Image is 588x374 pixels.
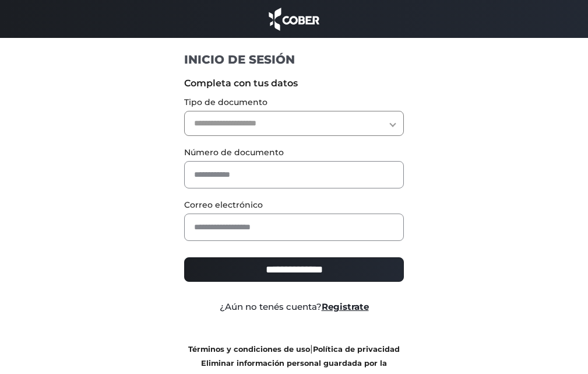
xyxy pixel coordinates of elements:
[184,96,404,109] label: Tipo de documento
[175,300,413,314] div: ¿Aún no tenés cuenta?
[184,52,404,67] h1: INICIO DE SESIÓN
[266,6,323,32] img: cober_marca.png
[184,76,404,90] label: Completa con tus datos
[313,345,400,354] a: Política de privacidad
[184,199,404,211] label: Correo electrónico
[184,146,404,159] label: Número de documento
[188,345,310,354] a: Términos y condiciones de uso
[322,301,369,312] a: Registrate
